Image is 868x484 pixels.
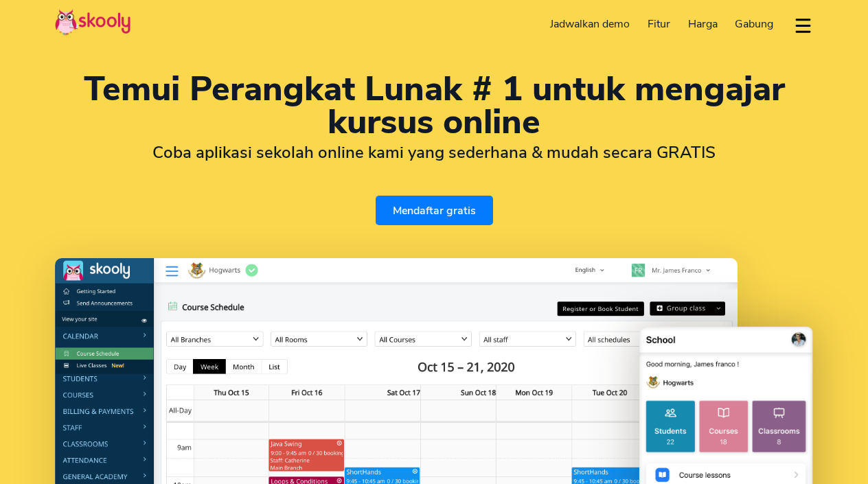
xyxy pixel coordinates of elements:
[542,13,639,35] a: Jadwalkan demo
[55,73,813,139] h1: Temui Perangkat Lunak # 1 untuk mengajar kursus online
[735,16,773,32] span: Gabung
[679,13,727,35] a: Harga
[793,10,813,41] button: dropdown menu
[55,142,813,163] h2: Coba aplikasi sekolah online kami yang sederhana & mudah secara GRATIS
[55,9,130,36] img: Skooly
[726,13,782,35] a: Gabung
[639,13,679,35] a: Fitur
[688,16,718,32] span: Harga
[376,196,493,225] a: Mendaftar gratis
